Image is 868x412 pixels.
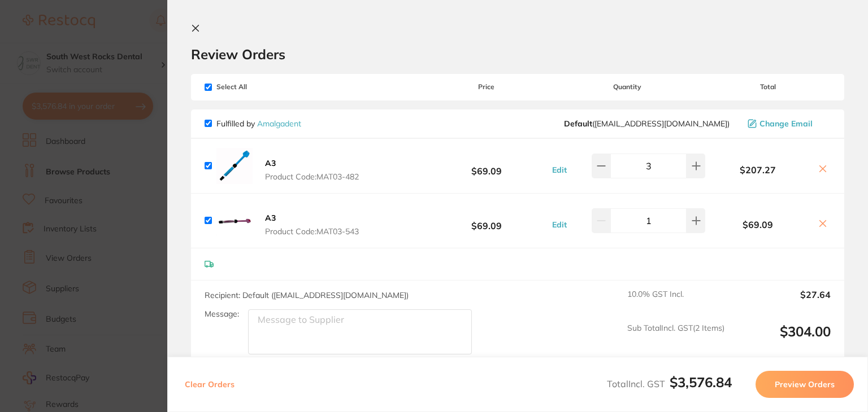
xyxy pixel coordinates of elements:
[191,46,844,63] h2: Review Orders
[549,83,705,91] span: Quantity
[424,83,549,91] span: Price
[744,119,831,129] button: Change Email
[627,323,724,354] span: Sub Total Incl. GST ( 2 Items)
[564,119,592,129] b: Default
[262,213,362,236] button: A3 Product Code:MAT03-543
[205,290,409,300] span: Recipient: Default ( [EMAIL_ADDRESS][DOMAIN_NAME] )
[734,323,831,354] output: $304.00
[734,290,831,314] output: $27.64
[670,374,732,391] b: $3,576.84
[756,371,854,398] button: Preview Orders
[705,165,810,175] b: $207.27
[216,148,253,184] img: ZGJ0aWM1ag
[424,210,549,231] b: $69.09
[424,155,549,176] b: $69.09
[205,83,318,91] span: Select All
[607,378,732,389] span: Total Incl. GST
[265,172,359,181] span: Product Code: MAT03-482
[265,158,276,168] b: A3
[705,220,810,230] b: $69.09
[205,309,239,319] label: Message:
[549,165,570,175] button: Edit
[705,83,831,91] span: Total
[265,213,276,223] b: A3
[216,203,253,239] img: MmxpbDJ0ZQ
[759,119,813,128] span: Change Email
[265,227,359,236] span: Product Code: MAT03-543
[262,158,362,182] button: A3 Product Code:MAT03-482
[627,290,724,314] span: 10.0 % GST Incl.
[257,119,301,129] a: Amalgadent
[549,220,570,230] button: Edit
[564,119,730,128] span: info@amalgadent.com.au
[181,371,238,398] button: Clear Orders
[216,119,301,128] p: Fulfilled by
